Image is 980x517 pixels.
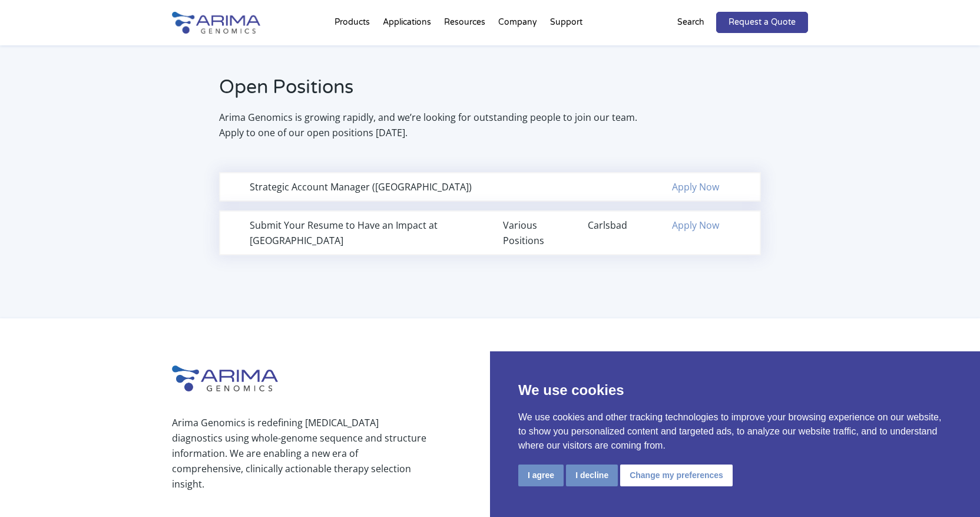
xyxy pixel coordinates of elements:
[518,380,952,401] p: We use cookies
[172,415,426,492] p: Arima Genomics is redefining [MEDICAL_DATA] diagnostics using whole-genome sequence and structure...
[250,218,477,248] div: Submit Your Resume to Have an Impact at [GEOGRAPHIC_DATA]
[503,218,561,248] div: Various Positions
[588,218,646,233] div: Carlsbad
[172,12,260,34] img: Arima-Genomics-logo
[219,110,640,140] p: Arima Genomics is growing rapidly, and we’re looking for outstanding people to join our team. App...
[672,219,719,232] a: Apply Now
[518,465,564,486] button: I agree
[716,12,808,33] a: Request a Quote
[672,180,719,193] a: Apply Now
[518,410,952,453] p: We use cookies and other tracking technologies to improve your browsing experience on our website...
[566,465,618,486] button: I decline
[620,465,733,486] button: Change my preferences
[677,15,704,30] p: Search
[172,365,278,391] img: Arima-Genomics-logo
[250,179,477,195] div: Strategic Account Manager ([GEOGRAPHIC_DATA])
[219,74,640,110] h2: Open Positions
